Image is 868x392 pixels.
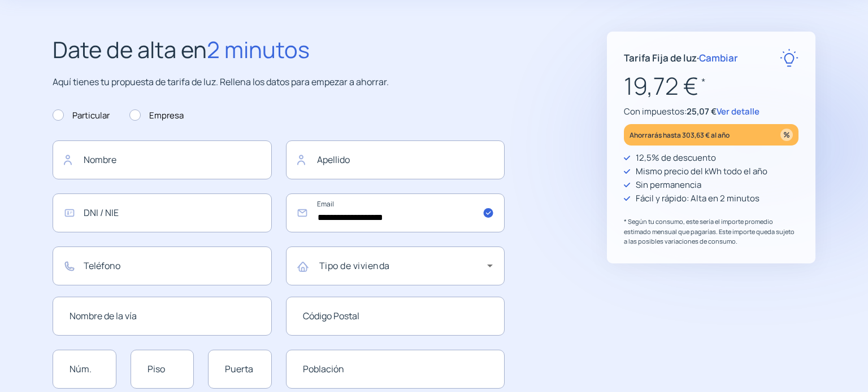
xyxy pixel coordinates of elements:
p: Sin permanencia [636,178,701,192]
p: Mismo precio del kWh todo el año [636,165,767,178]
label: Particular [53,109,110,122]
img: rate-E.svg [780,49,798,67]
p: * Según tu consumo, este sería el importe promedio estimado mensual que pagarías. Este importe qu... [624,217,798,246]
p: Tarifa Fija de luz · [624,50,738,65]
label: Empresa [129,109,184,122]
p: Con impuestos: [624,105,798,118]
h2: Date de alta en [53,32,505,68]
p: Ahorrarás hasta 303,63 € al año [630,129,730,142]
span: 2 minutos [207,34,310,65]
span: Cambiar [699,51,738,64]
span: 25,07 € [687,105,717,117]
span: Ver detalle [717,105,759,117]
p: Aquí tienes tu propuesta de tarifa de luz. Rellena los datos para empezar a ahorrar. [53,75,505,90]
img: percentage_icon.svg [780,129,793,141]
p: 19,72 € [624,67,798,105]
p: Fácil y rápido: Alta en 2 minutos [636,192,759,205]
p: 12,5% de descuento [636,151,716,165]
mat-label: Tipo de vivienda [319,259,390,272]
